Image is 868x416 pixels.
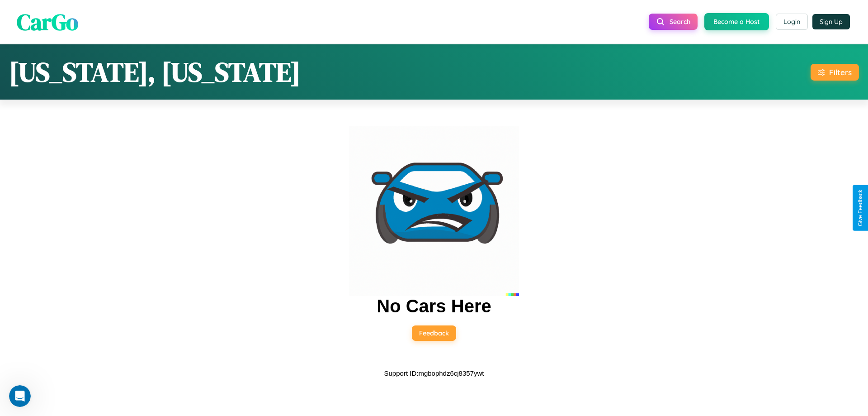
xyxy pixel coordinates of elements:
[811,64,859,81] button: Filters
[670,18,690,26] span: Search
[377,296,491,316] h2: No Cars Here
[649,14,698,30] button: Search
[704,13,769,30] button: Become a Host
[17,6,78,37] span: CarGo
[776,14,808,30] button: Login
[829,67,852,77] div: Filters
[412,325,456,341] button: Feedback
[384,367,484,379] p: Support ID: mgbophdz6cj8357ywt
[857,190,863,226] div: Give Feedback
[9,53,301,91] h1: [US_STATE], [US_STATE]
[9,385,31,407] iframe: Intercom live chat
[812,14,850,29] button: Sign Up
[349,126,519,296] img: car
